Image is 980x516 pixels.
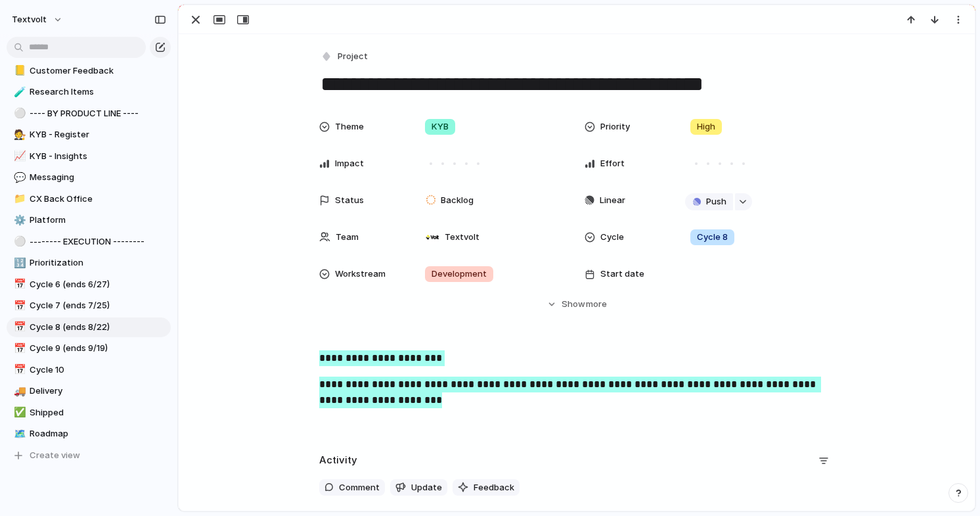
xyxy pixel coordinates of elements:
[7,317,171,337] a: 📅Cycle 8 (ends 8/22)
[441,194,474,207] span: Backlog
[7,296,171,316] a: 📅Cycle 7 (ends 7/25)
[7,360,171,380] a: 📅Cycle 10
[30,150,166,163] span: KYB - Insights
[12,278,25,291] button: 📅
[685,193,733,210] button: Push
[14,362,23,377] div: 📅
[600,268,644,281] span: Start date
[600,157,625,170] span: Effort
[336,231,359,244] span: Team
[7,232,171,252] a: ⚪-------- EXECUTION --------
[14,213,23,228] div: ⚙️
[335,120,364,133] span: Theme
[7,210,171,230] a: ⚙️Platform
[14,319,23,335] div: 📅
[706,195,726,208] span: Push
[697,231,728,244] span: Cycle 8
[30,321,166,334] span: Cycle 8 (ends 8/22)
[12,214,25,227] button: ⚙️
[30,364,166,377] span: Cycle 10
[30,256,166,270] span: Prioritization
[7,403,171,423] div: ✅Shipped
[7,61,171,81] a: 📒Customer Feedback
[7,104,171,124] a: ⚪---- BY PRODUCT LINE ----
[14,277,23,292] div: 📅
[12,256,25,270] button: 🔢
[14,149,23,164] div: 📈
[390,479,447,496] button: Update
[335,157,364,170] span: Impact
[319,479,385,496] button: Comment
[30,235,166,248] span: -------- EXECUTION --------
[697,120,715,133] span: High
[12,385,25,398] button: 🚚
[600,194,625,207] span: Linear
[14,106,23,121] div: ⚪
[432,268,487,281] span: Development
[12,171,25,184] button: 💬
[30,171,166,184] span: Messaging
[335,268,386,281] span: Workstream
[30,299,166,312] span: Cycle 7 (ends 7/25)
[12,364,25,377] button: 📅
[7,125,171,145] div: 🧑‍⚖️KYB - Register
[339,481,380,494] span: Comment
[7,82,171,102] a: 🧪Research Items
[30,128,166,141] span: KYB - Register
[30,214,166,227] span: Platform
[562,298,585,311] span: Show
[14,256,23,271] div: 🔢
[7,275,171,294] a: 📅Cycle 6 (ends 6/27)
[14,405,23,420] div: ✅
[432,120,449,133] span: KYB
[7,381,171,401] a: 🚚Delivery
[12,342,25,355] button: 📅
[335,194,364,207] span: Status
[7,253,171,273] a: 🔢Prioritization
[12,406,25,419] button: ✅
[7,147,171,166] a: 📈KYB - Insights
[14,85,23,100] div: 🧪
[12,64,25,78] button: 📒
[14,170,23,185] div: 💬
[474,481,514,494] span: Feedback
[318,47,372,66] button: Project
[14,191,23,206] div: 📁
[12,193,25,206] button: 📁
[338,50,368,63] span: Project
[319,293,834,316] button: Showmore
[12,150,25,163] button: 📈
[30,85,166,99] span: Research Items
[12,13,47,26] span: textvolt
[319,453,357,468] h2: Activity
[30,385,166,398] span: Delivery
[7,189,171,209] a: 📁CX Back Office
[14,128,23,143] div: 🧑‍⚖️
[445,231,479,244] span: Textvolt
[30,342,166,355] span: Cycle 9 (ends 9/19)
[600,120,630,133] span: Priority
[30,193,166,206] span: CX Back Office
[7,168,171,187] a: 💬Messaging
[30,406,166,419] span: Shipped
[586,298,607,311] span: more
[12,128,25,141] button: 🧑‍⚖️
[7,339,171,358] a: 📅Cycle 9 (ends 9/19)
[12,85,25,99] button: 🧪
[14,63,23,78] div: 📒
[30,64,166,78] span: Customer Feedback
[411,481,442,494] span: Update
